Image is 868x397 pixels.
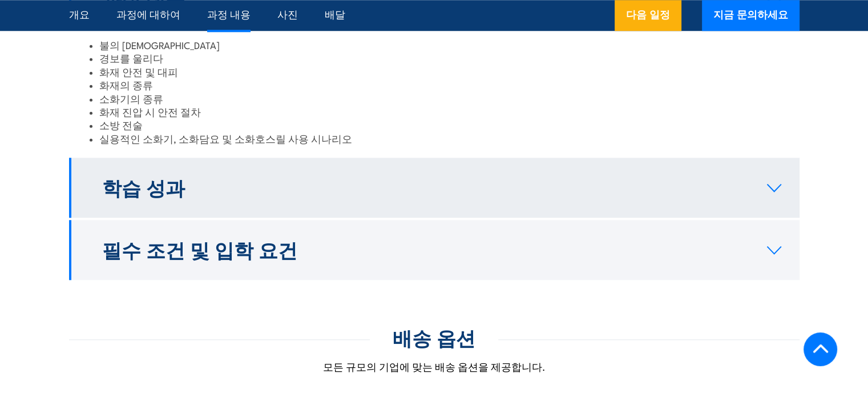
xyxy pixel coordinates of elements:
[277,7,298,21] font: 사진
[99,38,220,51] font: 불의 [DEMOGRAPHIC_DATA]
[69,7,90,21] font: 개요
[102,173,185,202] font: 학습 성과
[99,105,201,118] font: 화재 진압 시 안전 절차
[99,51,163,65] font: 경보를 울리다
[99,65,178,78] font: 화재 안전 및 대피
[99,91,163,105] font: 소화기의 종류
[69,220,800,280] a: 필수 조건 및 입학 요건
[99,118,143,131] font: 소방 전술
[325,7,345,21] font: 배달
[102,235,297,264] font: 필수 조건 및 입학 요건
[69,158,800,218] a: 학습 성과
[713,7,788,21] font: 지금 문의하세요
[99,78,153,91] font: 화재의 종류
[99,131,352,145] font: 실용적인 소화기, 소화담요 및 소화호스릴 사용 시나리오
[626,7,670,21] font: 다음 일정
[323,359,546,373] font: 모든 규모의 기업에 맞는 배송 옵션을 제공합니다.
[116,7,180,21] font: 과정에 대하여
[207,7,251,21] font: 과정 내용
[393,323,475,352] font: 배송 옵션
